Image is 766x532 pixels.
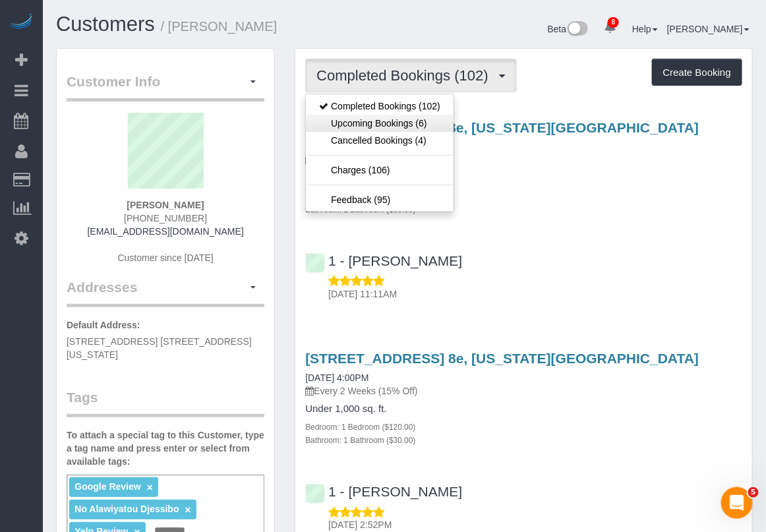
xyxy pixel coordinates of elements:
legend: Tags [67,388,264,417]
a: [STREET_ADDRESS] 8e, [US_STATE][GEOGRAPHIC_DATA] [305,120,699,135]
legend: Customer Info [67,72,264,102]
a: Charges (106) [306,162,454,179]
small: / [PERSON_NAME] [161,19,278,34]
span: Customer since [DATE] [118,252,214,263]
h4: Under 1,000 sq. ft. [305,403,742,415]
a: 8 [597,13,623,42]
span: Completed Bookings (102) [316,67,494,84]
a: × [185,504,191,516]
a: 1 - [PERSON_NAME] [305,253,462,268]
label: Default Address: [67,318,140,332]
a: [DATE] 4:00PM [305,372,368,383]
a: Upcoming Bookings (6) [306,115,454,132]
p: [DATE] 11:11AM [328,287,742,301]
span: 8 [608,17,619,28]
a: 1 - [PERSON_NAME] [305,484,462,499]
a: [PERSON_NAME] [667,24,750,34]
h4: Under 1,000 sq. ft. [305,173,742,184]
button: Completed Bookings (102) [305,59,517,92]
small: Bedroom: 1 Bedroom ($120.00) [305,423,415,432]
a: Help [632,24,658,34]
a: × [147,482,153,493]
small: Bathroom: 1 Bathroom ($30.00) [305,205,415,214]
iframe: Intercom live chat [721,487,753,519]
span: 5 [748,487,759,498]
img: New interface [566,21,588,38]
img: Automaid Logo [8,13,34,32]
a: [STREET_ADDRESS] 8e, [US_STATE][GEOGRAPHIC_DATA] [305,351,699,366]
span: [STREET_ADDRESS] [STREET_ADDRESS][US_STATE] [67,336,252,360]
a: Completed Bookings (102) [306,98,454,115]
a: Feedback (95) [306,191,454,208]
p: [DATE] 2:52PM [328,518,742,531]
a: Cancelled Bookings (4) [306,132,454,149]
small: Bathroom: 1 Bathroom ($30.00) [305,436,415,445]
span: Google Review [74,481,140,492]
p: Every 2 Weeks (15% Off) [305,154,742,167]
button: Create Booking [652,59,742,86]
a: Beta [548,24,589,34]
a: [EMAIL_ADDRESS][DOMAIN_NAME] [88,226,244,237]
strong: [PERSON_NAME] [127,200,204,210]
span: [PHONE_NUMBER] [124,213,207,223]
a: Customers [56,13,155,36]
p: Every 2 Weeks (15% Off) [305,384,742,398]
label: To attach a special tag to this Customer, type a tag name and press enter or select from availabl... [67,429,264,468]
span: No Alawiyatou Djessibo [74,504,179,514]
